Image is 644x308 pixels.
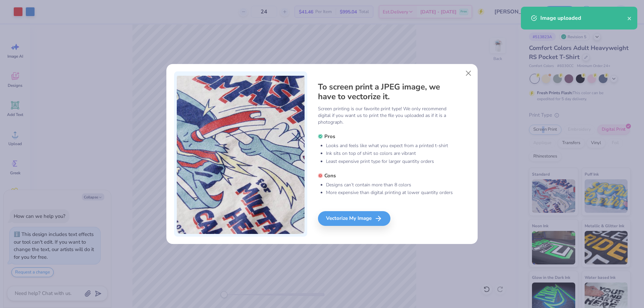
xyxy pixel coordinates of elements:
[318,172,453,179] h5: Cons
[326,142,453,149] li: Looks and feels like what you expect from a printed t-shirt
[326,189,453,196] li: More expensive than digital printing at lower quantity orders
[326,150,453,157] li: Ink sits on top of shirt so colors are vibrant
[462,67,475,79] button: Close
[326,182,453,188] li: Designs can’t contain more than 8 colors
[540,14,627,22] div: Image uploaded
[318,133,453,140] h5: Pros
[318,82,453,102] h4: To screen print a JPEG image, we have to vectorize it.
[318,211,390,226] div: Vectorize My Image
[627,14,632,22] button: close
[318,106,453,126] p: Screen printing is our favorite print type! We only recommend digital if you want us to print the...
[326,158,453,165] li: Least expensive print type for larger quantity orders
